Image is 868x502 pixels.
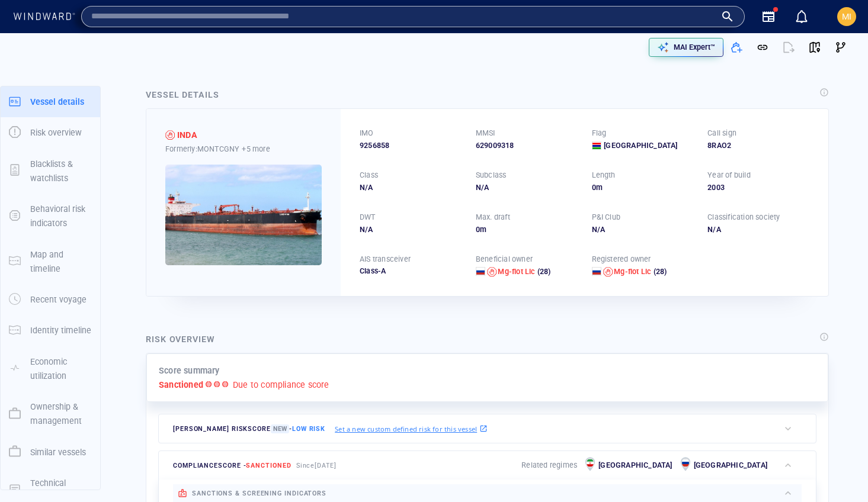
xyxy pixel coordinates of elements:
[476,254,533,265] p: Beneficial owner
[1,446,100,457] a: Similar vessels
[177,128,197,142] div: INDA
[1,294,100,305] a: Recent voyage
[1,284,100,315] button: Recent voyage
[592,128,607,139] p: Flag
[1,86,100,117] button: Vessel details
[750,34,776,60] button: Get link
[1,95,100,107] a: Vessel details
[360,224,462,235] div: N/A
[795,9,809,24] div: Notification center
[707,212,780,223] p: Classification society
[360,170,378,181] p: Class
[592,170,616,181] p: Length
[707,182,809,193] div: 2003
[476,225,480,234] span: 0
[30,400,92,429] p: Ownership & management
[173,424,325,433] span: [PERSON_NAME] risk score -
[707,128,736,139] p: Call sign
[146,88,219,102] div: Vessel details
[536,266,551,277] span: (28)
[1,210,100,221] a: Behavioral risk indicators
[592,183,596,192] span: 0
[1,324,100,336] a: Identity timeline
[165,130,175,140] div: Sanctioned
[476,212,510,223] p: Max. draft
[165,143,322,155] div: Formerly: MONTCGNY
[596,183,603,192] span: m
[842,12,851,21] span: MI
[292,425,325,433] span: Low risk
[271,424,289,433] span: New
[296,462,337,469] span: Since [DATE]
[707,140,809,151] div: 8RAO2
[360,140,389,151] span: 9256858
[598,460,672,471] p: [GEOGRAPHIC_DATA]
[1,117,100,148] button: Risk overview
[192,490,326,497] span: sanctions & screening indicators
[1,362,100,374] a: Economic utilization
[1,346,100,392] button: Economic utilization
[723,34,750,60] button: Add to vessel list
[1,315,100,346] button: Identity timeline
[30,95,84,109] p: Vessel details
[651,266,667,277] span: (28)
[360,254,411,265] p: AIS transceiver
[242,143,270,155] p: +5 more
[476,128,495,139] p: MMSI
[707,224,809,235] div: N/A
[476,140,578,151] div: 629009318
[30,247,92,276] p: Map and timeline
[30,445,86,459] p: Similar vessels
[521,460,577,471] p: Related regimes
[360,266,386,275] span: Class-A
[498,267,535,276] span: Mg-flot Llc
[614,266,667,277] a: Mg-flot Llc (28)
[707,170,751,181] p: Year of build
[30,292,87,307] p: Recent voyage
[30,125,82,140] p: Risk overview
[1,165,100,176] a: Blacklists & watchlists
[335,424,477,434] p: Set a new custom defined risk for this vessel
[592,224,694,235] div: N/A
[480,225,486,234] span: m
[1,437,100,468] button: Similar vessels
[835,5,859,28] button: MI
[360,212,376,223] p: DWT
[1,408,100,419] a: Ownership & management
[146,332,215,346] div: Risk overview
[1,391,100,437] button: Ownership & management
[649,38,723,57] button: MAI Expert™
[159,378,203,392] p: Sanctioned
[674,42,715,53] p: MAI Expert™
[1,239,100,285] button: Map and timeline
[246,462,291,469] span: Sanctioned
[592,254,651,265] p: Registered owner
[828,34,854,60] button: Visual Link Analysis
[802,34,828,60] button: View on map
[1,255,100,266] a: Map and timeline
[30,157,92,186] p: Blacklists & watchlists
[476,170,507,181] p: Subclass
[30,355,92,384] p: Economic utilization
[614,267,651,276] span: Mg-flot Llc
[165,165,322,265] img: 5905c40ca7717158665c9626_0
[1,194,100,239] button: Behavioral risk indicators
[159,363,220,378] p: Score summary
[1,127,100,138] a: Risk overview
[1,149,100,194] button: Blacklists & watchlists
[1,484,100,495] a: Technical details
[360,128,374,139] p: IMO
[30,202,92,231] p: Behavioral risk indicators
[173,462,292,469] span: compliance score -
[360,182,462,193] div: N/A
[818,449,859,493] iframe: Chat
[592,212,621,223] p: P&I Club
[476,182,578,193] div: N/A
[335,422,488,435] a: Set a new custom defined risk for this vessel
[30,323,91,337] p: Identity timeline
[604,140,677,151] span: [GEOGRAPHIC_DATA]
[233,378,329,392] p: Due to compliance score
[694,460,767,471] p: [GEOGRAPHIC_DATA]
[498,266,550,277] a: Mg-flot Llc (28)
